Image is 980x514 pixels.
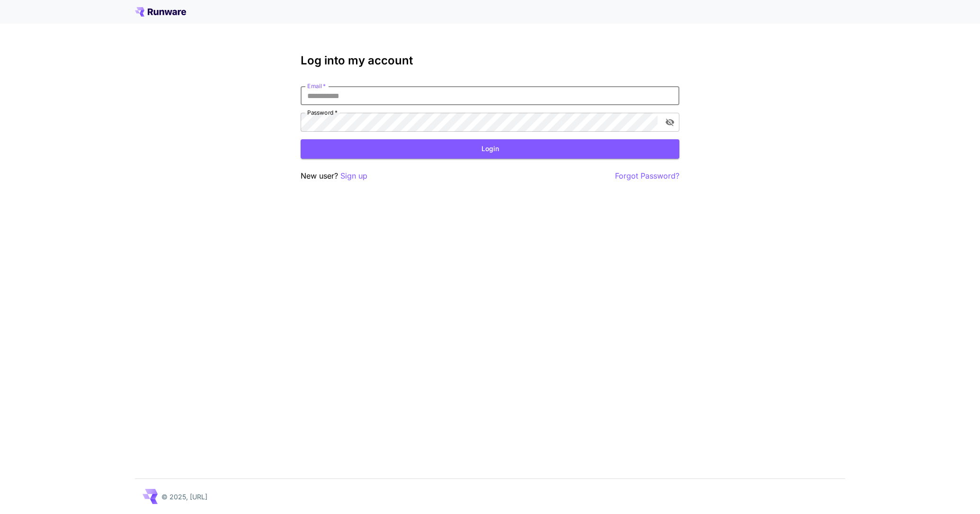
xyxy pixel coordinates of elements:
p: New user? [301,170,367,182]
p: © 2025, [URL] [161,492,207,502]
label: Password [307,108,338,117]
button: Sign up [340,170,367,182]
h3: Log into my account [301,54,679,67]
label: Email [307,82,326,90]
button: Login [301,139,679,159]
button: toggle password visibility [661,114,678,131]
button: Forgot Password? [615,170,679,182]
